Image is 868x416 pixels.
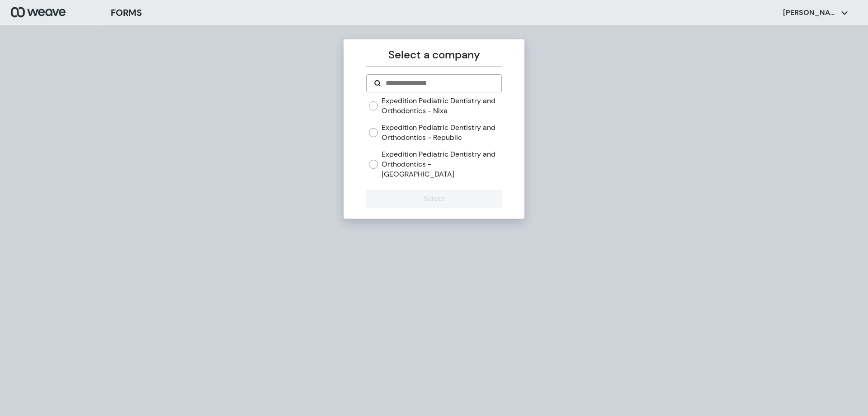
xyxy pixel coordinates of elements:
[385,78,494,89] input: Search
[366,47,501,63] p: Select a company
[382,96,501,115] label: Expedition Pediatric Dentistry and Orthodontics - Nixa
[366,190,501,208] button: Select
[111,6,142,19] h3: FORMS
[382,123,501,142] label: Expedition Pediatric Dentistry and Orthodontics - Republic
[783,8,837,18] p: [PERSON_NAME]
[382,149,501,179] label: Expedition Pediatric Dentistry and Orthodontics - [GEOGRAPHIC_DATA]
